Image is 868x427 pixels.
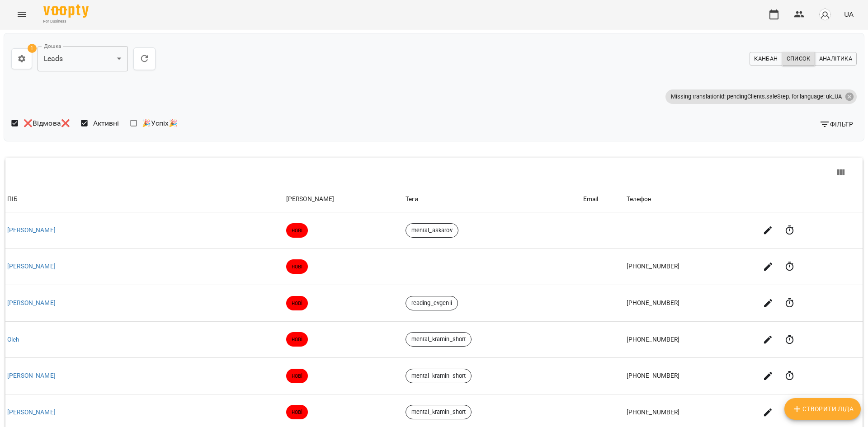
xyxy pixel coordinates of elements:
[792,404,854,414] span: Створити Ліда
[665,89,857,104] div: Missing translationId: pendingClients.saleStep. for language: uk_UA
[286,263,308,271] span: нові
[406,299,458,307] span: reading_evgenii
[840,6,857,23] button: UA
[819,54,852,64] span: Аналітика
[43,19,89,24] span: For Business
[750,52,782,66] button: Канбан
[830,162,852,183] button: View Columns
[11,4,33,25] button: Menu
[406,194,580,205] div: Теги
[665,93,847,101] span: Missing translationId: pendingClients.saleStep. for language: uk_UA
[7,372,56,379] a: [PERSON_NAME]
[625,358,756,394] td: [PHONE_NUMBER]
[286,335,308,343] span: нові
[28,44,37,53] span: 1
[286,223,308,238] div: нові
[754,54,778,64] span: Канбан
[406,408,472,416] span: mental_kramin_short
[286,194,402,205] div: [PERSON_NAME]
[815,52,857,66] button: Аналітика
[286,369,308,383] div: нові
[286,332,308,347] div: нові
[844,9,854,19] span: UA
[5,158,863,187] div: Table Toolbar
[24,118,70,129] span: ❌Відмова❌
[286,408,308,416] span: нові
[93,118,119,129] span: Активні
[627,194,754,205] div: Телефон
[625,249,756,285] td: [PHONE_NUMBER]
[819,8,831,21] img: avatar_s.png
[7,194,283,205] div: ПІБ
[406,372,472,380] span: mental_kramin_short
[7,336,20,343] a: Oleh
[782,52,815,66] button: Список
[406,226,458,235] span: mental_askarov
[142,118,178,129] span: 🎉Успіх🎉
[787,54,811,64] span: Список
[7,299,56,306] a: [PERSON_NAME]
[286,226,308,235] span: нові
[7,408,56,416] a: [PERSON_NAME]
[784,398,861,420] button: Створити Ліда
[286,405,308,419] div: нові
[625,285,756,322] td: [PHONE_NUMBER]
[286,299,308,307] span: нові
[816,116,857,132] button: Фільтр
[7,226,56,234] a: [PERSON_NAME]
[286,296,308,310] div: нові
[286,372,308,380] span: нові
[625,321,756,358] td: [PHONE_NUMBER]
[286,259,308,274] div: нові
[43,5,89,18] img: Voopty Logo
[583,194,623,205] div: Email
[406,335,472,343] span: mental_kramin_short
[38,46,128,71] div: Leads
[7,263,56,270] a: [PERSON_NAME]
[819,119,853,130] span: Фільтр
